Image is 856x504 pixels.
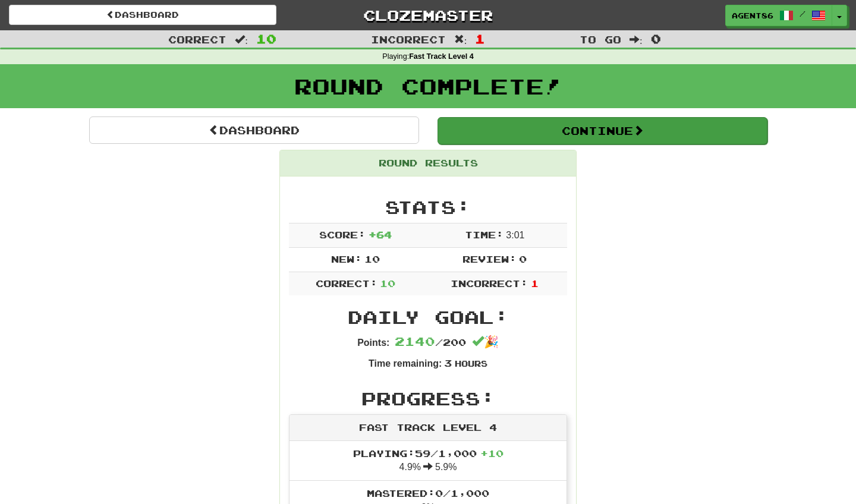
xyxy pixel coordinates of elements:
[353,448,503,459] span: Playing: 59 / 1,000
[9,5,276,25] a: Dashboard
[531,278,539,289] span: 1
[455,358,487,368] small: Hours
[289,389,567,408] h2: Progress:
[409,52,474,61] strong: Fast Track Level 4
[451,278,528,289] span: Incorrect:
[369,229,392,240] span: + 64
[454,34,467,45] span: :
[289,197,567,217] h2: Stats:
[256,31,276,46] span: 10
[480,448,503,459] span: + 10
[289,307,567,327] h2: Daily Goal:
[89,116,419,144] a: Dashboard
[294,5,562,26] a: Clozemaster
[519,253,527,264] span: 0
[438,117,767,144] button: Continue
[732,10,773,21] span: Agent86
[289,415,567,441] div: Fast Track Level 4
[580,33,621,45] span: To go
[395,334,435,348] span: 2140
[465,229,503,240] span: Time:
[395,336,466,348] span: / 200
[235,34,248,45] span: :
[280,150,576,177] div: Round Results
[462,253,517,264] span: Review:
[168,33,226,45] span: Correct
[725,5,832,26] a: Agent86 /
[316,278,377,289] span: Correct:
[364,253,380,264] span: 10
[369,358,442,368] strong: Time remaining:
[319,229,366,240] span: Score:
[367,487,489,499] span: Mastered: 0 / 1,000
[630,34,643,45] span: :
[444,357,452,368] span: 3
[506,230,524,240] span: 3 : 0 1
[331,253,362,264] span: New:
[651,31,661,46] span: 0
[357,338,389,348] strong: Points:
[4,74,852,98] h1: Round Complete!
[371,33,446,45] span: Incorrect
[800,10,805,18] span: /
[289,441,567,481] li: 4.9% 5.9%
[380,278,395,289] span: 10
[472,335,499,348] span: 🎉
[475,31,485,46] span: 1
